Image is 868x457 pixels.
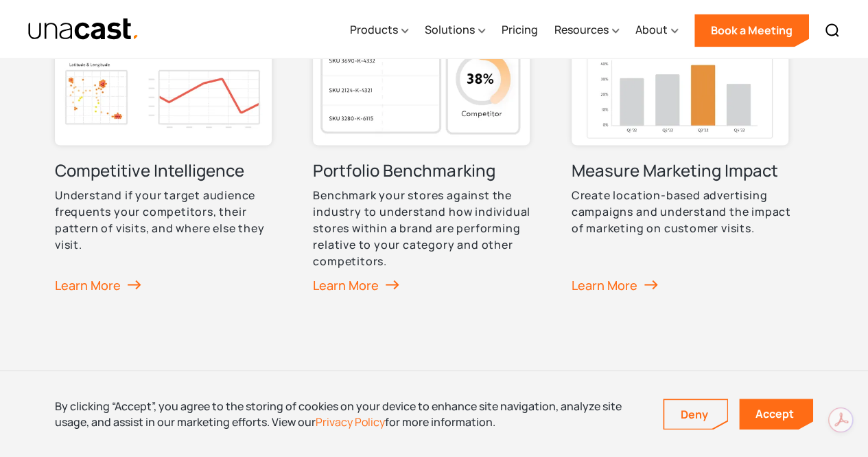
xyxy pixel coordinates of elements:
h3: Portfolio Benchmarking [313,159,495,181]
div: About [635,2,678,58]
a: Deny [664,400,727,429]
h3: Competitive Intelligence [55,159,244,181]
p: Benchmark your stores against the industry to understand how individual stores within a brand are... [313,186,539,269]
div: About [635,21,668,38]
div: Learn More [55,274,141,295]
div: By clicking “Accept”, you agree to the storing of cookies on your device to enhance site navigati... [55,399,642,430]
div: Learn More [572,274,658,295]
img: Search icon [824,22,841,38]
p: Create location-based advertising campaigns and understand the impact of marketing on customer vi... [572,186,798,236]
div: Learn More [313,274,399,295]
a: Privacy Policy [316,414,385,430]
img: Unacast text logo [27,17,139,41]
div: Solutions [425,21,475,38]
a: Pricing [502,2,538,58]
a: Accept [739,399,813,430]
div: Resources [554,21,609,38]
h3: Measure Marketing Impact [572,159,778,181]
a: home [27,17,139,41]
div: Solutions [425,2,485,58]
div: Products [350,21,398,38]
p: Understand if your target audience frequents your competitors, their pattern of visits, and where... [55,186,281,252]
div: Products [350,2,408,58]
div: Resources [554,2,619,58]
a: Book a Meeting [694,14,809,47]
